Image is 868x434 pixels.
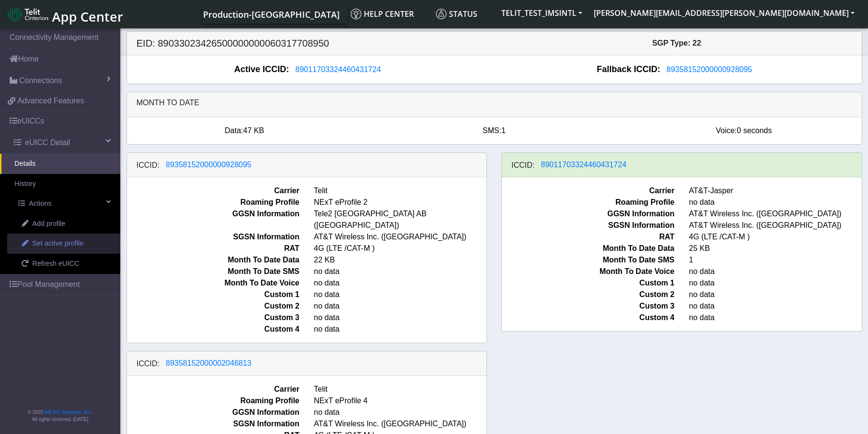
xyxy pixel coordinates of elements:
h6: Month to date [137,98,852,107]
span: Tele2 [GEOGRAPHIC_DATA] AB ([GEOGRAPHIC_DATA]) [306,208,494,231]
span: no data [306,277,494,289]
a: Telit IoT Solutions, Inc. [43,409,91,415]
span: Custom 4 [120,323,307,335]
span: Refresh eUICC [32,259,79,269]
a: Set active profile [7,234,120,254]
img: knowledge.svg [351,9,361,19]
span: AT&T Wireless Inc. ([GEOGRAPHIC_DATA]) [306,418,494,430]
a: Actions [4,194,120,214]
h6: ICCID: [137,359,160,368]
span: no data [306,266,494,277]
span: Custom 3 [495,300,682,312]
span: Custom 2 [495,289,682,300]
span: Month To Date Voice [120,277,307,289]
span: NExT eProfile 2 [306,197,494,208]
span: 89358152000002046813 [166,359,252,367]
span: 47 KB [243,126,264,135]
span: 4G (LTE /CAT-M ) [306,243,494,254]
a: Help center [347,4,432,24]
img: status.svg [436,9,447,19]
span: Data: [225,126,243,135]
h6: ICCID: [137,161,160,170]
span: GGSN Information [120,407,307,418]
button: 89358152000000928095 [660,63,758,76]
span: GGSN Information [120,208,307,231]
span: no data [306,312,494,323]
span: 89358152000000928095 [166,161,252,169]
button: 89358152000002046813 [160,357,258,370]
span: 22 KB [306,254,494,266]
span: RAT [120,243,307,254]
span: Month To Date SMS [120,266,307,277]
span: Advanced Features [17,95,84,107]
span: Carrier [495,185,682,197]
span: Voice: [716,126,737,135]
a: App Center [8,4,122,25]
span: Month To Date SMS [495,254,682,266]
span: 89011703324460431724 [295,65,381,74]
span: eUICC Detail [25,137,70,149]
span: AT&T Wireless Inc. ([GEOGRAPHIC_DATA]) [306,231,494,243]
span: Set active profile [32,238,83,249]
span: SGSN Information [495,220,682,231]
button: 89011703324460431724 [289,63,387,76]
span: Active ICCID: [234,63,289,76]
span: Telit [306,384,494,395]
span: Custom 2 [120,300,307,312]
span: RAT [495,231,682,243]
a: Your current platform instance [203,4,339,24]
span: Fallback ICCID: [597,63,660,76]
a: Refresh eUICC [7,254,120,274]
button: 89358152000000928095 [160,159,258,171]
span: Roaming Profile [120,395,307,407]
button: [PERSON_NAME][EMAIL_ADDRESS][PERSON_NAME][DOMAIN_NAME] [588,4,860,22]
span: Month To Date Voice [495,266,682,277]
span: Status [436,9,477,19]
span: Actions [29,198,51,209]
span: SGP Type: 22 [652,39,701,47]
span: 89358152000000928095 [666,65,752,74]
span: Custom 3 [120,312,307,323]
img: logo-telit-cinterion-gw-new.png [8,7,48,22]
span: Telit [306,185,494,197]
span: 1 [501,126,506,135]
h6: ICCID: [511,161,535,170]
span: Connections [19,75,62,87]
span: SMS: [483,126,501,135]
span: Month To Date Data [495,243,682,254]
span: Custom 4 [495,312,682,323]
span: no data [306,407,494,418]
button: 89011703324460431724 [535,159,633,171]
span: 89011703324460431724 [541,161,626,169]
span: NExT eProfile 4 [306,395,494,407]
span: no data [306,289,494,300]
a: Status [432,4,496,24]
span: Custom 1 [120,289,307,300]
span: App Center [52,8,123,25]
h5: EID: 89033023426500000000060317708950 [129,37,495,49]
span: Custom 1 [495,277,682,289]
a: eUICC Detail [4,132,120,153]
span: Roaming Profile [495,197,682,208]
span: Carrier [120,384,307,395]
span: Month To Date Data [120,254,307,266]
span: Carrier [120,185,307,197]
button: TELIT_TEST_IMSINTL [496,4,588,22]
span: 0 seconds [737,126,772,135]
span: Add profile [32,219,65,229]
span: Production-[GEOGRAPHIC_DATA] [203,9,340,20]
span: no data [306,323,494,335]
span: Help center [351,9,414,19]
a: Add profile [7,214,120,234]
span: SGSN Information [120,231,307,243]
span: no data [306,300,494,312]
span: GGSN Information [495,208,682,220]
span: SGSN Information [120,418,307,430]
span: Roaming Profile [120,197,307,208]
